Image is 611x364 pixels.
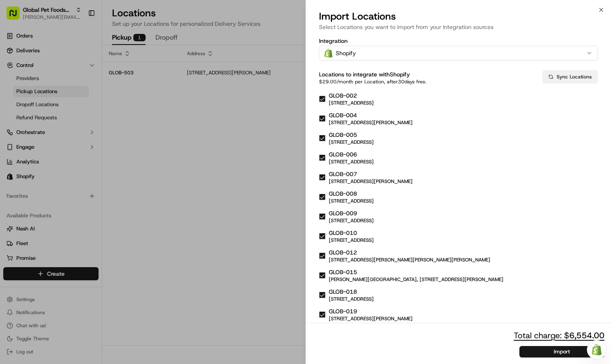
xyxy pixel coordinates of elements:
[319,78,542,85] p: $29.00 /month per Location, after 30 days free.
[72,127,89,133] span: [DATE]
[329,307,413,315] p: GLOB-019
[319,10,598,23] h2: Import Locations
[17,78,32,93] img: 4988371391238_9404d814bf3eb2409008_72.png
[329,159,374,165] p: [STREET_ADDRESS]
[68,149,71,155] span: •
[8,106,55,113] div: Past conversations
[21,53,147,61] input: Got a question? Start typing here...
[329,248,490,257] p: GLOB-012
[319,23,598,31] p: Select Locations you want to import from your Integration sources
[319,292,326,298] button: GLOB-018
[329,150,374,159] p: GLOB-006
[139,80,149,90] button: Start new chat
[319,135,326,141] button: GLOB-005
[329,92,374,100] p: GLOB-002
[329,178,413,185] p: [STREET_ADDRESS][PERSON_NAME]
[58,202,99,209] a: Powered byPylon
[329,100,374,106] p: [STREET_ADDRESS]
[329,170,413,178] p: GLOB-007
[329,229,374,237] p: GLOB-010
[514,330,604,341] p: Total charge:
[25,149,66,155] span: [PERSON_NAME]
[77,183,131,191] span: API Documentation
[8,33,149,46] p: Welcome 👋
[8,78,23,93] img: 1736555255976-a54dd68f-1ca7-489b-9aae-adbdc363a1c4
[319,154,326,161] button: GLOB-006
[542,70,598,83] button: Sync Locations
[329,131,374,139] p: GLOB-005
[8,8,25,25] img: Nash
[329,209,374,217] p: GLOB-009
[319,213,326,220] button: GLOB-009
[329,296,374,302] p: [STREET_ADDRESS]
[564,330,604,341] span: $6,554.00
[329,288,374,296] p: GLOB-018
[5,179,66,194] a: 📗Knowledge Base
[16,183,63,191] span: Knowledge Base
[319,96,326,102] button: GLOB-002
[8,141,21,154] img: Lucas Ferreira
[329,315,413,322] p: [STREET_ADDRESS][PERSON_NAME]
[69,183,76,190] div: 💻
[519,346,604,357] button: Import
[319,252,326,259] button: GLOB-012
[329,276,503,283] p: [PERSON_NAME][GEOGRAPHIC_DATA], [STREET_ADDRESS][PERSON_NAME]
[329,190,374,198] p: GLOB-008
[329,119,413,126] p: [STREET_ADDRESS][PERSON_NAME]
[319,174,326,181] button: GLOB-007
[329,111,413,119] p: GLOB-004
[68,127,71,133] span: •
[319,115,326,122] button: GLOB-004
[8,119,21,132] img: Mariam Aslam
[81,203,99,209] span: Pylon
[329,268,503,276] p: GLOB-015
[319,272,326,279] button: GLOB-015
[329,257,490,263] p: [STREET_ADDRESS][PERSON_NAME][PERSON_NAME][PERSON_NAME]
[37,78,134,86] div: Start new chat
[25,127,66,133] span: [PERSON_NAME]
[319,70,542,78] h4: Locations to integrate with Shopify
[319,311,326,318] button: GLOB-019
[8,183,15,190] div: 📗
[319,194,326,200] button: GLOB-008
[329,237,374,243] p: [STREET_ADDRESS]
[66,179,135,194] a: 💻API Documentation
[72,149,89,155] span: [DATE]
[329,198,374,204] p: [STREET_ADDRESS]
[329,139,374,145] p: [STREET_ADDRESS]
[329,217,374,224] p: [STREET_ADDRESS]
[16,127,23,134] img: 1736555255976-a54dd68f-1ca7-489b-9aae-adbdc363a1c4
[127,105,149,114] button: See all
[37,86,112,93] div: We're available if you need us!
[319,233,326,239] button: GLOB-010
[319,37,348,45] label: Integration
